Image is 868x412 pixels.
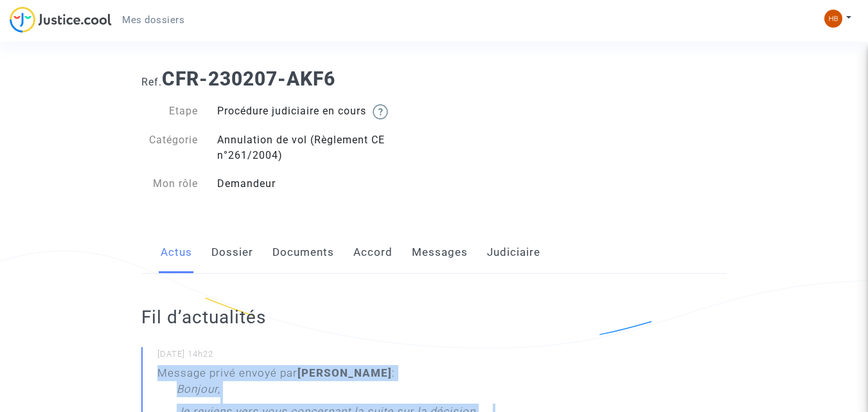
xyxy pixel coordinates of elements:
a: Dossier [211,231,253,274]
a: Mes dossiers [112,10,195,30]
h2: Fil d’actualités [141,306,493,328]
b: [PERSON_NAME] [297,366,392,379]
a: Judiciaire [487,231,540,274]
a: Documents [272,231,334,274]
img: 00ed9a99d28c14031c24cbf863064447 [824,10,842,28]
a: Actus [161,231,192,274]
b: CFR-230207-AKF6 [162,67,335,90]
p: Bonjour, [177,381,220,404]
span: Mes dossiers [122,14,184,26]
img: jc-logo.svg [10,6,112,33]
a: Messages [412,231,468,274]
a: Accord [353,231,393,274]
div: Mon rôle [132,176,208,192]
div: Annulation de vol (Règlement CE n°261/2004) [208,132,434,163]
img: help.svg [373,104,388,120]
div: Procédure judiciaire en cours [208,103,434,120]
div: Catégorie [132,132,208,163]
span: Ref. [141,76,162,88]
div: Demandeur [208,176,434,192]
div: Etape [132,103,208,120]
small: [DATE] 14h22 [157,348,493,365]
